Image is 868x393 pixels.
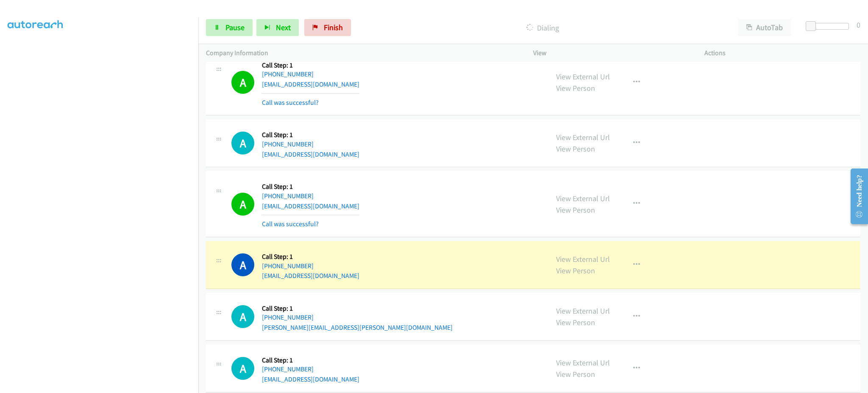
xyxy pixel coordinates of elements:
[262,375,359,383] a: [EMAIL_ADDRESS][DOMAIN_NAME]
[231,132,254,154] h1: A
[225,22,245,32] span: Pause
[262,140,314,148] a: [PHONE_NUMBER]
[262,202,359,210] a: [EMAIL_ADDRESS][DOMAIN_NAME]
[262,80,359,88] a: [EMAIL_ADDRESS][DOMAIN_NAME]
[262,220,319,228] a: Call was successful?
[231,305,254,328] h1: A
[556,266,595,275] a: View Person
[231,253,254,276] h1: A
[262,70,314,78] a: [PHONE_NUMBER]
[206,19,253,36] a: Pause
[262,262,314,270] a: [PHONE_NUMBER]
[256,19,299,36] button: Next
[231,71,254,94] h1: A
[262,253,359,261] h5: Call Step: 1
[556,306,610,316] a: View External Url
[810,23,849,30] div: Delay between calls (in seconds)
[262,365,314,373] a: [PHONE_NUMBER]
[276,22,291,32] span: Next
[556,72,610,81] a: View External Url
[362,22,723,34] p: Dialing
[556,194,610,203] a: View External Url
[324,22,343,32] span: Finish
[857,19,860,31] div: 0
[556,317,595,327] a: View Person
[262,304,453,313] h5: Call Step: 1
[704,48,860,58] p: Actions
[556,83,595,93] a: View Person
[231,357,254,380] h1: A
[556,205,595,215] a: View Person
[844,163,868,230] iframe: Resource Center
[556,358,610,368] a: View External Url
[231,357,254,380] div: The call is yet to be attempted
[262,182,359,191] h5: Call Step: 1
[262,98,319,107] a: Call was successful?
[738,19,791,36] button: AutoTab
[262,150,359,158] a: [EMAIL_ADDRESS][DOMAIN_NAME]
[262,272,359,280] a: [EMAIL_ADDRESS][DOMAIN_NAME]
[556,254,610,264] a: View External Url
[262,131,359,139] h5: Call Step: 1
[556,369,595,379] a: View Person
[304,19,351,36] a: Finish
[206,48,518,58] p: Company Information
[231,193,254,216] h1: A
[556,132,610,142] a: View External Url
[262,192,314,200] a: [PHONE_NUMBER]
[262,61,359,70] h5: Call Step: 1
[231,305,254,328] div: The call is yet to be attempted
[262,356,359,365] h5: Call Step: 1
[533,48,689,58] p: View
[262,323,453,331] a: [PERSON_NAME][EMAIL_ADDRESS][PERSON_NAME][DOMAIN_NAME]
[231,132,254,154] div: The call is yet to be attempted
[556,144,595,154] a: View Person
[262,313,314,321] a: [PHONE_NUMBER]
